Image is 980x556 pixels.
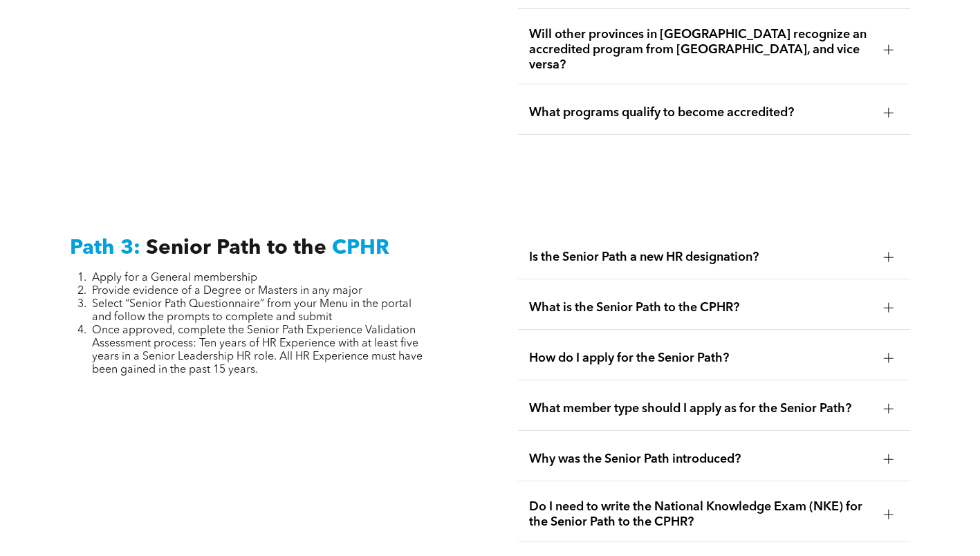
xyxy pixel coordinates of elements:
span: Is the Senior Path a new HR designation? [529,250,873,265]
span: Select “Senior Path Questionnaire” from your Menu in the portal and follow the prompts to complet... [92,299,412,323]
span: Provide evidence of a Degree or Masters in any major [92,286,362,297]
span: Why was the Senior Path introduced? [529,452,873,467]
span: Path 3: [70,238,140,259]
span: How do I apply for the Senior Path? [529,351,873,366]
span: Apply for a General membership [92,272,257,284]
span: Once approved, complete the Senior Path Experience Validation Assessment process: Ten years of HR... [92,325,423,376]
span: What member type should I apply as for the Senior Path? [529,401,873,416]
span: What programs qualify to become accredited? [529,105,873,120]
span: Do I need to write the National Knowledge Exam (NKE) for the Senior Path to the CPHR? [529,499,873,530]
span: CPHR [332,238,389,259]
span: Senior Path to the [146,238,326,259]
span: What is the Senior Path to the CPHR? [529,300,873,315]
span: Will other provinces in [GEOGRAPHIC_DATA] recognize an accredited program from [GEOGRAPHIC_DATA],... [529,27,873,73]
